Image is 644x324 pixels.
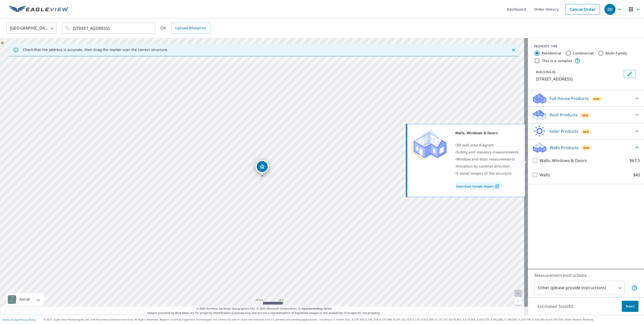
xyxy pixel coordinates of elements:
a: Download Sample Report [455,182,502,190]
div: Roof ProductsNew [532,109,640,121]
span: Upload Blueprint [175,25,206,31]
span: Window and door measurements [457,157,515,161]
a: Current Level 20, Zoom In Disabled [514,290,522,297]
p: Measurement Instructions [534,272,637,278]
div: • [455,156,519,163]
button: Edit building 1 [624,70,636,78]
p: Check that the address is accurate, then drag the marker over the correct structure. [23,47,168,52]
p: BUILDING ID [536,70,555,74]
div: Aerial [18,293,31,306]
span: 5 aerial images of the structure [457,171,512,176]
div: Walls, Windows & Doors [455,129,519,137]
div: • [455,170,519,177]
div: [GEOGRAPHIC_DATA] [6,21,57,35]
span: © 2025 TomTom, Earthstar Geographics SIO, © 2025 Microsoft Corporation, © [196,307,332,311]
a: Terms [324,307,332,310]
div: Dropped pin, building 1, Residential property, 3935 W 59th St Los Angeles, CA 90043 [256,160,269,176]
span: New [582,113,588,117]
span: New [583,130,589,134]
div: • [455,149,519,156]
span: 3D wall area diagram [457,143,494,147]
a: Cancel Order [565,4,600,15]
div: BB [604,4,615,15]
div: • [455,142,519,149]
a: Privacy Policy [20,318,36,321]
p: | [3,318,36,321]
a: Terms of Use [3,318,18,321]
input: Search by address or latitude-longitude [73,21,145,35]
div: • [455,163,519,170]
span: Siding and masonry measurements [457,150,519,154]
label: Residential [542,51,561,56]
p: Estimated Total: $0 [533,301,577,312]
div: Aerial [6,293,44,306]
p: Walls Products [550,145,579,151]
span: Please provide instructions on the next page for which structures you would like measured. You wi... [631,285,637,291]
p: $67.5 [630,157,640,164]
div: Full House ProductsNew [532,92,640,104]
p: Walls, Windows & Doors [540,157,587,164]
a: OpenStreetMap [301,307,323,310]
span: New [593,97,600,101]
img: Premium [411,129,446,160]
p: © 2025 Eagle View Technologies, Inc. and Pictometry International Corp. All Rights Reserved. Repo... [44,318,641,321]
label: Multi-Family [605,51,627,56]
div: Solar ProductsNew [532,125,640,137]
span: Next [626,303,634,310]
a: Upload Blueprint [171,23,210,34]
label: This is a complex [542,58,572,63]
span: Elevation by cardinal direction [457,164,510,169]
button: Close [510,47,517,53]
img: Pdf Icon [494,184,501,188]
p: [STREET_ADDRESS] [536,76,622,82]
label: Commercial [573,51,594,56]
button: Next [622,301,638,312]
p: Walls [540,172,550,178]
span: New [583,146,589,150]
p: $40 [633,172,640,178]
p: Full House Products [550,95,589,101]
p: Solar Products [550,128,578,134]
div: Walls ProductsNew [532,142,640,153]
img: EV Logo [9,6,69,13]
div: PROPERTY TYPE [534,44,638,49]
div: OR [160,23,210,34]
div: Other (please provide instructions) [534,281,625,295]
p: Roof Products [550,112,578,118]
a: Current Level 20, Zoom Out [514,297,522,305]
